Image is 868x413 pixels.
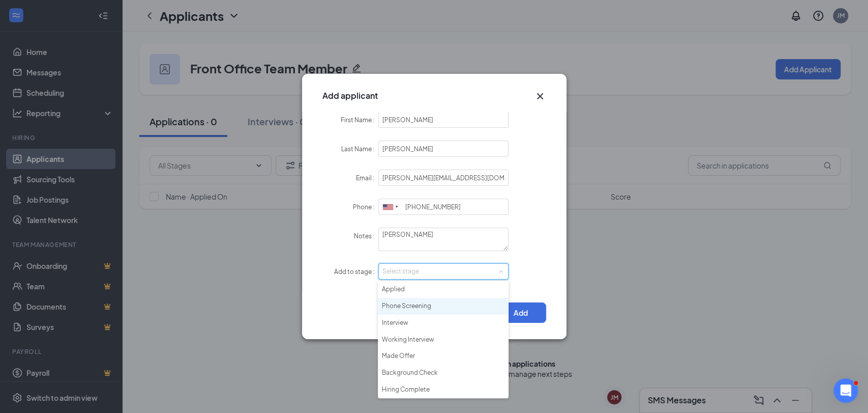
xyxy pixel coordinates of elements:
textarea: Notes [378,228,509,251]
label: First Name [341,116,378,124]
li: Hiring Complete [378,381,508,398]
button: Close [534,90,546,102]
li: Background Check [378,365,508,381]
label: Add to stage [334,268,378,276]
h3: Add applicant [322,90,378,101]
input: Email [378,170,509,186]
li: Interview [378,315,508,332]
label: Phone [353,203,378,211]
label: Email [356,174,378,182]
label: Notes [354,232,378,240]
iframe: Intercom live chat [833,378,858,403]
div: United States: +1 [379,199,402,215]
button: Add [495,302,546,323]
input: (201) 555-0123 [378,199,509,215]
li: Made Offer [378,348,508,365]
li: Working Interview [378,332,508,348]
input: First Name [378,112,509,128]
label: Last Name [341,145,378,153]
svg: Cross [534,90,546,102]
div: Select stage [382,266,500,277]
li: Applied [378,281,508,298]
input: Last Name [378,141,509,157]
li: Phone Screening [378,298,508,315]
